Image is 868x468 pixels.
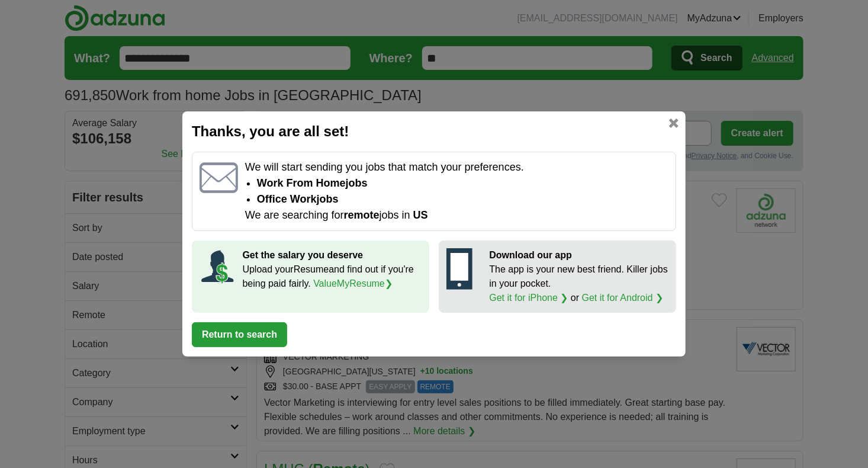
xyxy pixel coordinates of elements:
strong: remote [344,209,380,221]
button: Return to search [192,322,287,347]
li: office work jobs [257,191,668,207]
a: Get it for Android ❯ [582,293,664,303]
a: Get it for iPhone ❯ [490,293,568,303]
h2: Thanks, you are all set! [192,121,676,142]
li: work from home jobs [257,175,668,191]
p: We will start sending you jobs that match your preferences. [245,159,668,175]
p: Get the salary you deserve [243,248,422,262]
p: The app is your new best friend. Killer jobs in your pocket. or [490,262,669,305]
a: ValueMyResume❯ [313,278,393,289]
p: Upload your Resume and find out if you're being paid fairly. [243,262,422,291]
p: We are searching for jobs in [245,207,668,223]
p: Download our app [490,248,669,262]
span: US [413,209,428,221]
